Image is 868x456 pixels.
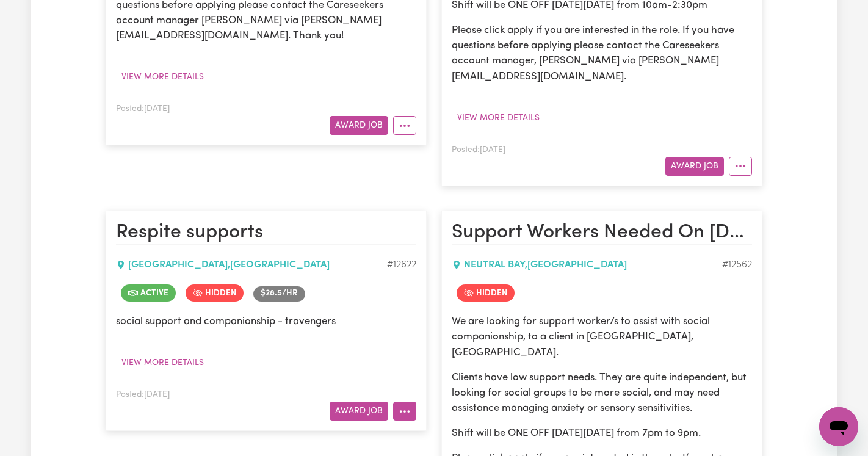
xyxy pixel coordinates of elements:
span: Job rate per hour [253,286,305,301]
button: More options [393,402,416,421]
button: View more details [116,353,209,372]
button: View more details [116,68,209,87]
div: NEUTRAL BAY , [GEOGRAPHIC_DATA] [452,258,722,272]
button: View more details [452,109,545,128]
p: Please click apply if you are interested in the role. If you have questions before applying pleas... [452,23,752,84]
span: Posted: [DATE] [116,391,170,399]
div: [GEOGRAPHIC_DATA] , [GEOGRAPHIC_DATA] [116,258,387,272]
p: Shift will be ONE OFF [DATE][DATE] from 7pm to 9pm. [452,425,752,441]
p: Clients have low support needs. They are quite independent, but looking for social groups to be m... [452,370,752,416]
button: Award Job [330,402,388,421]
button: More options [393,116,416,135]
button: More options [729,157,752,176]
div: Job ID #12562 [722,258,752,272]
button: Award Job [330,116,388,135]
span: Job is active [121,284,176,302]
span: Job is hidden [186,284,244,302]
p: social support and companionship - travengers [116,314,416,329]
h2: Support Workers Needed On 21/06 Friday - Neutral Bay, NSW. [452,221,752,245]
button: Award Job [665,157,724,176]
h2: Respite supports [116,221,416,245]
span: Posted: [DATE] [116,105,170,113]
div: Job ID #12622 [387,258,416,272]
span: Job is hidden [457,284,515,302]
iframe: Button to launch messaging window [819,407,858,446]
span: Posted: [DATE] [452,146,505,154]
p: We are looking for support worker/s to assist with social companionship, to a client in [GEOGRAPH... [452,314,752,360]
